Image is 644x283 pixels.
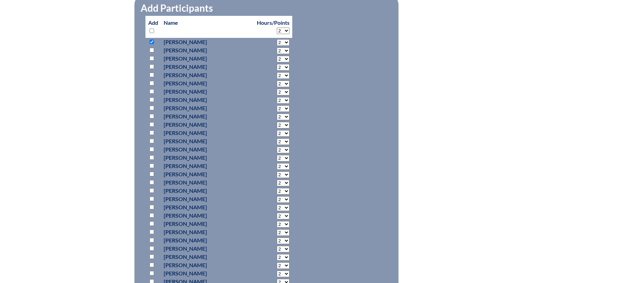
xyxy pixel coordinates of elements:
[164,253,251,261] p: [PERSON_NAME]
[164,63,251,71] p: [PERSON_NAME]
[164,46,251,54] p: [PERSON_NAME]
[164,71,251,79] p: [PERSON_NAME]
[164,154,251,162] p: [PERSON_NAME]
[164,261,251,269] p: [PERSON_NAME]
[164,211,251,220] p: [PERSON_NAME]
[164,178,251,187] p: [PERSON_NAME]
[164,79,251,87] p: [PERSON_NAME]
[164,170,251,178] p: [PERSON_NAME]
[148,19,158,35] p: Add
[164,137,251,145] p: [PERSON_NAME]
[164,96,251,104] p: [PERSON_NAME]
[164,54,251,63] p: [PERSON_NAME]
[164,244,251,253] p: [PERSON_NAME]
[164,162,251,170] p: [PERSON_NAME]
[164,187,251,195] p: [PERSON_NAME]
[164,129,251,137] p: [PERSON_NAME]
[164,112,251,120] p: [PERSON_NAME]
[164,195,251,203] p: [PERSON_NAME]
[164,38,251,46] p: [PERSON_NAME]
[164,87,251,96] p: [PERSON_NAME]
[164,145,251,154] p: [PERSON_NAME]
[164,228,251,236] p: [PERSON_NAME]
[257,19,290,27] p: Hours/Points
[164,236,251,244] p: [PERSON_NAME]
[164,19,251,27] p: Name
[164,203,251,211] p: [PERSON_NAME]
[140,2,214,14] legend: Add Participants
[164,120,251,129] p: [PERSON_NAME]
[164,104,251,112] p: [PERSON_NAME]
[164,269,251,277] p: [PERSON_NAME]
[164,220,251,228] p: [PERSON_NAME]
